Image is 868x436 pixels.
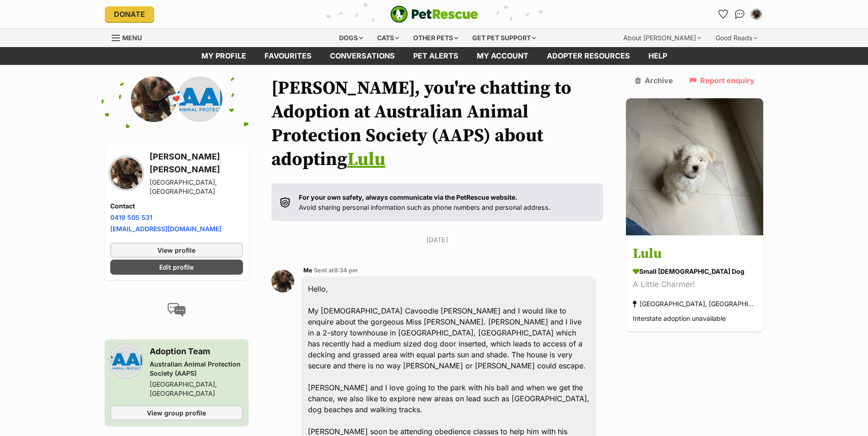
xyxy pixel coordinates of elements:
a: Pet alerts [404,47,468,65]
img: chat-41dd97257d64d25036548639549fe6c8038ab92f7586957e7f3b1b290dea8141.svg [735,10,744,19]
h4: Contact [110,202,243,211]
span: Edit profile [159,262,194,272]
h3: [PERSON_NAME] [PERSON_NAME] [150,150,243,176]
div: Dogs [333,29,369,47]
a: My account [468,47,538,65]
img: conversation-icon-4a6f8262b818ee0b60e3300018af0b2d0b884aa5de6e9bcb8d3d4eeb1a70a7c4.svg [167,303,186,317]
img: Lulu [626,98,763,235]
a: 0419 505 531 [110,213,152,221]
div: small [DEMOGRAPHIC_DATA] Dog [633,266,756,276]
div: [GEOGRAPHIC_DATA], [GEOGRAPHIC_DATA] [633,298,756,310]
ul: Account quick links [716,7,764,21]
p: Avoid sharing personal information such as phone numbers and personal address. [299,192,550,212]
div: Get pet support [466,29,542,47]
a: Menu [112,29,148,45]
span: 8:34 pm [334,267,358,274]
div: Good Reads [709,29,764,47]
h3: Lulu [633,244,756,264]
strong: For your own safety, always communicate via the PetRescue website. [299,193,518,201]
span: View profile [157,245,195,255]
div: Other pets [407,29,464,47]
a: [EMAIL_ADDRESS][DOMAIN_NAME] [110,225,221,233]
a: Favourites [255,47,321,65]
a: Conversations [733,7,747,21]
div: [GEOGRAPHIC_DATA], [GEOGRAPHIC_DATA] [150,380,243,398]
h1: [PERSON_NAME], you're chatting to Adoption at Australian Animal Protection Society (AAPS) about a... [271,76,604,171]
img: Australian Animal Protection Society (AAPS) profile pic [110,345,142,377]
div: Cats [371,29,405,47]
span: Interstate adoption unavailable [633,314,726,322]
p: [DATE] [271,235,604,245]
a: Lulu small [DEMOGRAPHIC_DATA] Dog A Little Charmer! [GEOGRAPHIC_DATA], [GEOGRAPHIC_DATA] Intersta... [626,237,763,331]
button: My account [749,7,764,21]
div: About [PERSON_NAME] [617,29,707,47]
img: Johanna Kate Fitzclarence profile pic [752,10,761,19]
a: Lulu [347,148,385,171]
span: View group profile [147,408,206,418]
div: Australian Animal Protection Society (AAPS) [150,360,243,378]
div: A Little Charmer! [633,278,756,291]
span: Sent at [314,267,358,274]
span: 💌 [166,89,187,109]
h3: Adoption Team [150,345,243,358]
a: My profile [192,47,255,65]
a: Adopter resources [538,47,639,65]
span: Menu [122,34,142,42]
img: Australian Animal Protection Society (AAPS) profile pic [177,76,222,122]
a: Donate [105,6,154,22]
a: PetRescue [390,5,478,23]
img: Johanna Kate Fitzclarence profile pic [110,157,142,189]
a: Edit profile [110,260,243,275]
div: [GEOGRAPHIC_DATA], [GEOGRAPHIC_DATA] [150,178,243,196]
a: conversations [321,47,404,65]
a: View profile [110,243,243,258]
a: Archive [635,76,673,85]
img: Johanna Kate Fitzclarence profile pic [271,270,294,292]
a: Help [639,47,676,65]
img: Johanna Kate Fitzclarence profile pic [131,76,177,122]
img: logo-e224e6f780fb5917bec1dbf3a21bbac754714ae5b6737aabdf751b685950b380.svg [390,5,478,23]
span: Me [303,267,313,274]
a: View group profile [110,405,243,420]
a: Report enquiry [689,76,755,85]
a: Favourites [716,7,731,21]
